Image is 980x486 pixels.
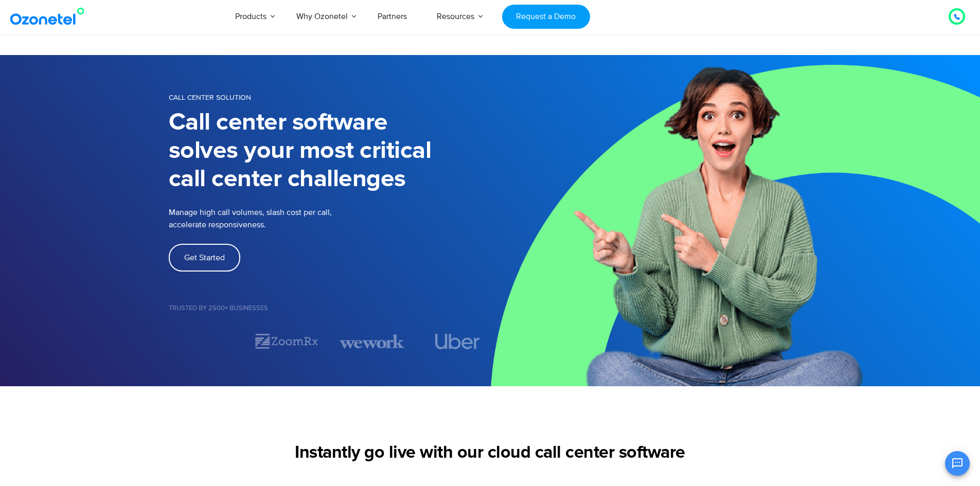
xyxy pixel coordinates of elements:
h2: Instantly go live with our cloud call center software [169,443,812,463]
h1: Call center software solves your most critical call center challenges [169,109,490,193]
img: zoomrx [254,332,319,350]
div: 3 / 7 [340,332,404,350]
div: 2 / 7 [254,332,319,350]
div: Image Carousel [169,332,490,350]
a: Get Started [169,244,240,272]
button: Open chat [945,451,970,476]
div: 1 / 7 [169,335,234,348]
div: 4 / 7 [425,334,490,349]
p: Manage high call volumes, slash cost per call, accelerate responsiveness. [169,206,400,231]
img: uber [435,334,480,349]
span: Call Center Solution [169,93,251,102]
h5: Trusted by 2500+ Businesses [169,305,490,312]
span: Get Started [184,254,225,262]
img: wework [340,332,404,350]
a: Request a Demo [502,5,590,29]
